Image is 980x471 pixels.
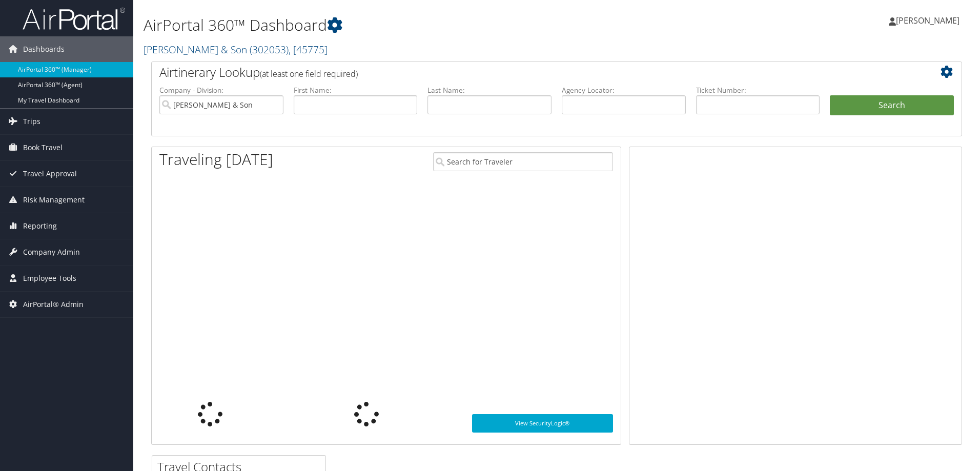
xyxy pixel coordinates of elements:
[472,414,613,433] a: View SecurityLogic®
[250,43,289,56] span: ( 302053 )
[23,36,65,62] span: Dashboards
[23,187,85,213] span: Risk Management
[23,135,63,160] span: Book Travel
[159,149,273,170] h1: Traveling [DATE]
[23,213,57,239] span: Reporting
[696,85,820,95] label: Ticket Number:
[23,109,40,134] span: Trips
[23,161,77,187] span: Travel Approval
[294,85,418,95] label: First Name:
[159,85,283,95] label: Company - Division:
[23,7,125,31] img: airportal-logo.png
[427,85,552,95] label: Last Name:
[896,15,959,26] span: [PERSON_NAME]
[830,95,954,116] button: Search
[260,68,358,79] span: (at least one field required)
[23,265,76,291] span: Employee Tools
[144,14,695,36] h1: AirPortal 360™ Dashboard
[289,43,328,56] span: , [ 45775 ]
[433,152,613,171] input: Search for Traveler
[144,43,328,56] a: [PERSON_NAME] & Son
[159,64,886,81] h2: Airtinerary Lookup
[562,85,686,95] label: Agency Locator:
[889,5,970,36] a: [PERSON_NAME]
[23,239,80,265] span: Company Admin
[23,292,84,317] span: AirPortal® Admin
